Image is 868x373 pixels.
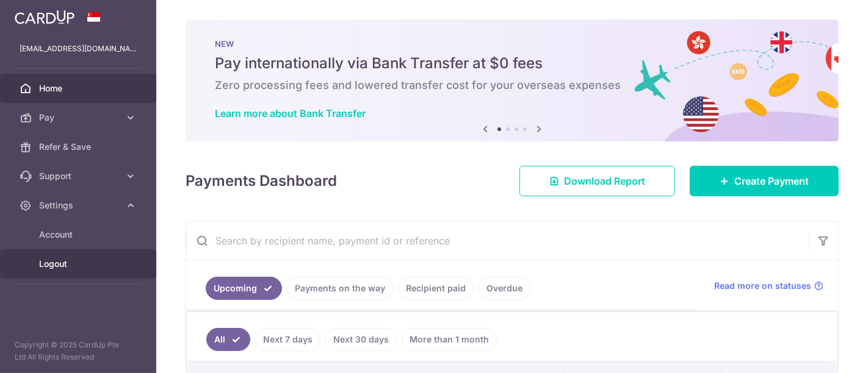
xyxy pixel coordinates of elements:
span: Download Report [564,174,645,188]
a: Next 7 days [255,328,320,351]
span: Logout [39,258,120,270]
img: CardUp [15,10,74,24]
span: Refer & Save [39,141,120,153]
span: Pay [39,112,120,124]
p: NEW [215,39,809,49]
h5: Pay internationally via Bank Transfer at $0 fees [215,54,809,73]
img: Bank transfer banner [186,20,839,141]
a: Payments on the way [287,277,393,300]
span: Support [39,170,120,182]
h6: Zero processing fees and lowered transfer cost for your overseas expenses [215,78,809,93]
span: Read more on statuses [714,280,811,292]
p: [EMAIL_ADDRESS][DOMAIN_NAME] [20,43,137,55]
span: Create Payment [734,174,809,188]
a: Learn more about Bank Transfer [215,107,366,119]
span: Account [39,229,120,241]
a: Create Payment [690,166,839,196]
input: Search by recipient name, payment id or reference [186,221,809,260]
span: Home [39,82,120,94]
a: More than 1 month [402,328,497,351]
a: Download Report [519,166,675,196]
a: Upcoming [206,277,282,300]
a: Read more on statuses [714,280,823,292]
a: Overdue [479,277,530,300]
h4: Payments Dashboard [186,170,337,192]
a: Recipient paid [398,277,474,300]
span: Settings [39,199,120,211]
a: All [206,328,250,351]
a: Next 30 days [325,328,397,351]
